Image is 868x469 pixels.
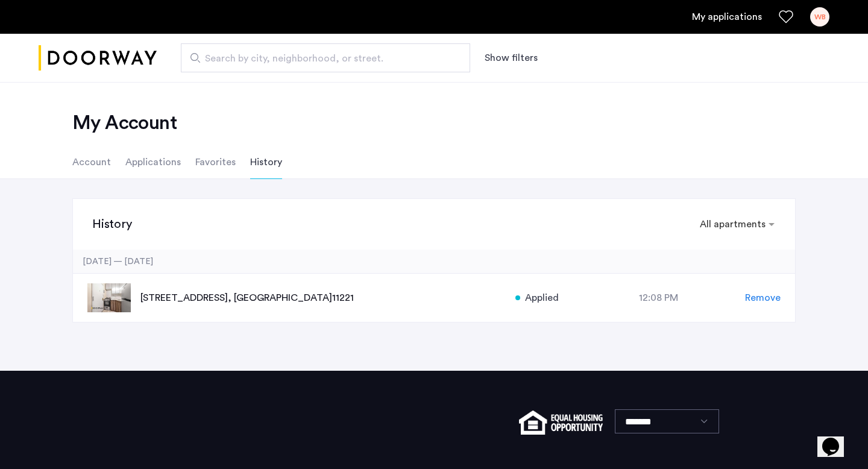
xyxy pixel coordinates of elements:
p: [STREET_ADDRESS] 11221 [140,291,503,305]
li: Favorites [195,145,236,179]
div: [DATE] — [DATE] [73,250,795,274]
a: Favorites [779,10,793,24]
a: Cazamio logo [39,36,157,81]
div: 12:08 PM [572,291,746,305]
h3: History [92,216,132,233]
img: equal-housing.png [519,411,603,435]
li: Account [72,145,111,179]
iframe: chat widget [817,421,856,457]
span: Applied [525,291,559,305]
li: History [250,145,282,179]
img: apartment [87,283,131,312]
img: logo [39,36,157,81]
span: Remove [745,291,781,305]
a: My application [692,10,762,24]
input: Apartment Search [181,43,470,72]
button: Show or hide filters [485,51,538,65]
select: Language select [615,409,719,433]
span: Search by city, neighborhood, or street. [205,51,436,66]
div: WB [810,7,829,27]
h2: My Account [72,111,796,135]
span: , [GEOGRAPHIC_DATA] [228,293,332,303]
li: Applications [125,145,181,179]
